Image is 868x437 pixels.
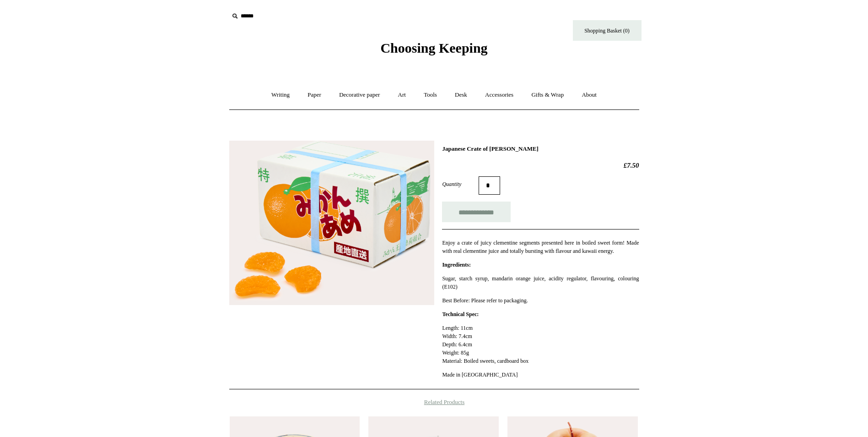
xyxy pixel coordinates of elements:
p: Sugar, starch syrup, mandarin orange juice, acidity regulator, flavouring, colouring (E102) [442,274,639,291]
a: Choosing Keeping [380,48,487,54]
a: Writing [263,83,298,107]
span: Choosing Keeping [380,40,487,55]
h4: Related Products [205,399,663,406]
h1: Japanese Crate of [PERSON_NAME] [442,145,639,153]
p: Made in [GEOGRAPHIC_DATA] [442,371,639,379]
p: Length: 11cm Width: 7.4cm Depth: 6.4cm Weight: 85g Material: Boiled sweets, cardboard box [442,324,639,365]
a: Art [390,83,414,107]
strong: Technical Spec: [442,311,479,317]
p: Best Before: Please refer to packaging. [442,296,639,305]
a: Decorative paper [331,83,388,107]
a: Accessories [477,83,522,107]
a: About [573,83,605,107]
label: Quantity [442,180,479,188]
a: Desk [447,83,475,107]
a: Gifts & Wrap [523,83,572,107]
a: Shopping Basket (0) [573,20,642,41]
a: Tools [415,83,445,107]
strong: Ingredients: [442,262,470,268]
h2: £7.50 [442,161,639,169]
p: Enjoy a crate of juicy clementine segments presented here in boiled sweet form! Made with real cl... [442,239,639,255]
img: Japanese Crate of Clementine Sweets [229,141,434,305]
a: Paper [299,83,329,107]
